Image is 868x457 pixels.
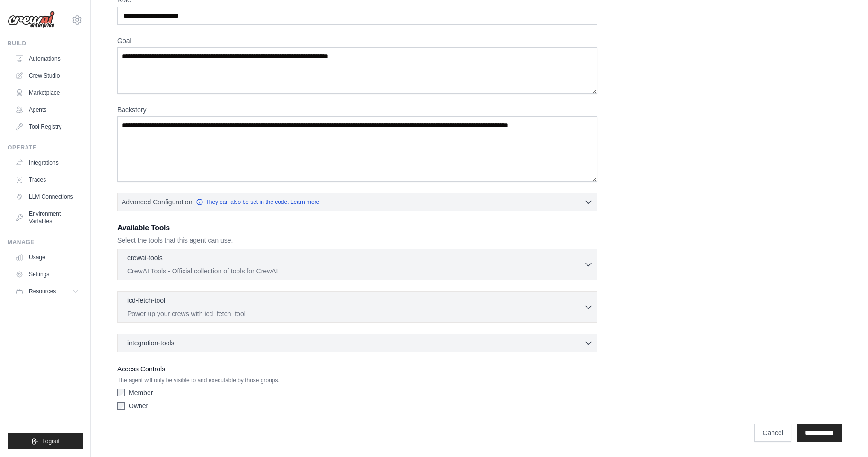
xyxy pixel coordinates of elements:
label: Goal [117,36,597,45]
a: LLM Connections [11,189,83,204]
p: Select the tools that this agent can use. [117,236,597,245]
p: crewai-tools [127,253,163,263]
a: Traces [11,172,83,187]
span: Resources [29,288,56,295]
a: Crew Studio [11,68,83,83]
button: Resources [11,284,83,299]
span: integration-tools [127,338,175,348]
button: integration-tools [122,338,593,348]
a: Integrations [11,155,83,170]
img: Logo [8,11,55,29]
button: icd-fetch-tool Power up your crews with icd_fetch_tool [122,296,593,318]
div: Manage [8,238,83,246]
a: Cancel [754,424,791,442]
a: Tool Registry [11,119,83,134]
span: Logout [42,438,60,445]
button: Advanced Configuration They can also be set in the code. Learn more [118,193,597,211]
a: Usage [11,250,83,265]
div: Operate [8,144,83,151]
label: Member [129,388,153,397]
h3: Available Tools [117,222,597,234]
div: Build [8,40,83,47]
p: CrewAI Tools - Official collection of tools for CrewAI [127,266,584,276]
button: crewai-tools CrewAI Tools - Official collection of tools for CrewAI [122,253,593,276]
p: The agent will only be visible to and executable by those groups. [117,377,597,384]
label: Owner [129,401,148,411]
label: Access Controls [117,363,597,375]
a: Automations [11,51,83,66]
a: Agents [11,102,83,117]
a: Settings [11,267,83,282]
a: They can also be set in the code. Learn more [196,198,319,206]
span: Advanced Configuration [122,197,192,207]
button: Logout [8,433,83,449]
p: Power up your crews with icd_fetch_tool [127,309,584,318]
p: icd-fetch-tool [127,296,165,305]
label: Backstory [117,105,597,114]
a: Environment Variables [11,206,83,229]
a: Marketplace [11,85,83,100]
